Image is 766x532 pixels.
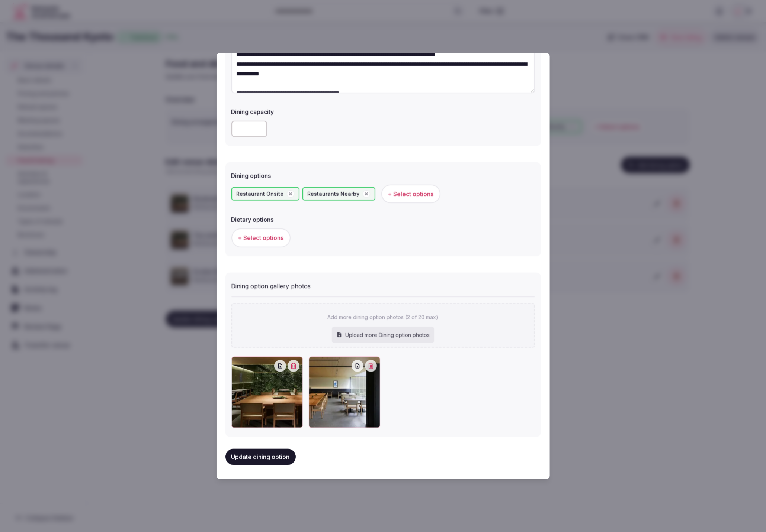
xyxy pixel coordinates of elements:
span: + Select options [238,234,284,242]
div: imgi_33_TB05_1375-thumb-750xauto-304.webp [231,357,303,428]
div: imgi_31_TB01_1375-thumb-750xauto-114.webp [309,357,380,428]
label: Dining options [231,173,535,179]
div: Restaurants Nearby [302,187,375,201]
label: Dietary options [231,217,535,223]
div: Dining option gallery photos [231,279,535,291]
button: Update dining option [225,449,296,465]
button: + Select options [231,228,291,247]
p: Add more dining option photos (2 of 20 max) [328,314,439,321]
button: + Select options [381,185,440,203]
div: Upload more Dining option photos [332,327,434,343]
span: + Select options [388,190,434,198]
div: Restaurant Onsite [231,187,299,201]
label: Dining capacity [231,109,535,115]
